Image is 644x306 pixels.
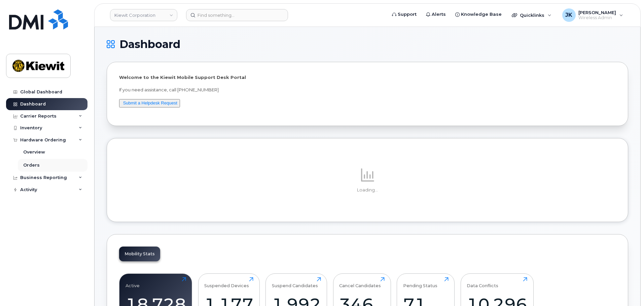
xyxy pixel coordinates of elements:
span: Dashboard [119,39,180,49]
div: Active [126,277,140,288]
iframe: Messenger Launcher [615,277,639,301]
p: If you need assistance, call [PHONE_NUMBER] [119,87,616,93]
div: Pending Status [403,277,437,288]
div: Cancel Candidates [339,277,381,288]
button: Submit a Helpdesk Request [119,99,180,107]
p: Welcome to the Kiewit Mobile Support Desk Portal [119,74,616,81]
div: Suspended Devices [204,277,249,288]
p: Loading... [119,187,616,193]
div: Suspend Candidates [272,277,318,288]
div: Data Conflicts [467,277,498,288]
a: Submit a Helpdesk Request [123,100,177,105]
